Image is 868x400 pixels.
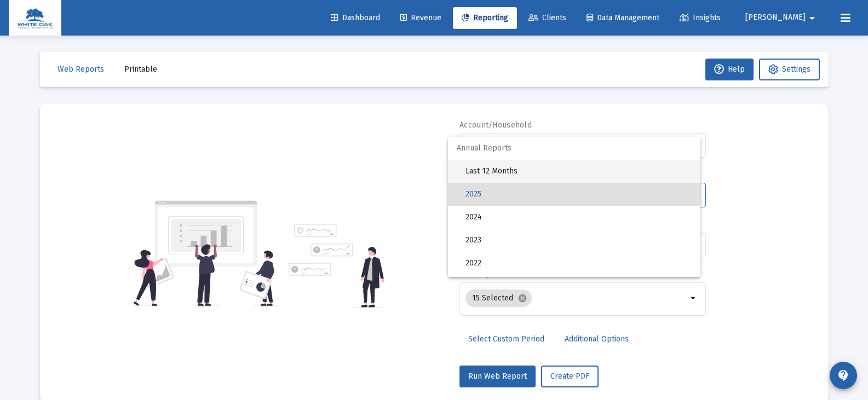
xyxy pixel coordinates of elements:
span: 2024 [465,206,692,229]
span: 2023 [465,229,692,252]
span: Last 12 Months [465,160,692,183]
span: Annual Reports [448,137,700,160]
span: 2022 [465,252,692,275]
span: 2025 [465,183,692,206]
span: 2021 [465,275,692,298]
